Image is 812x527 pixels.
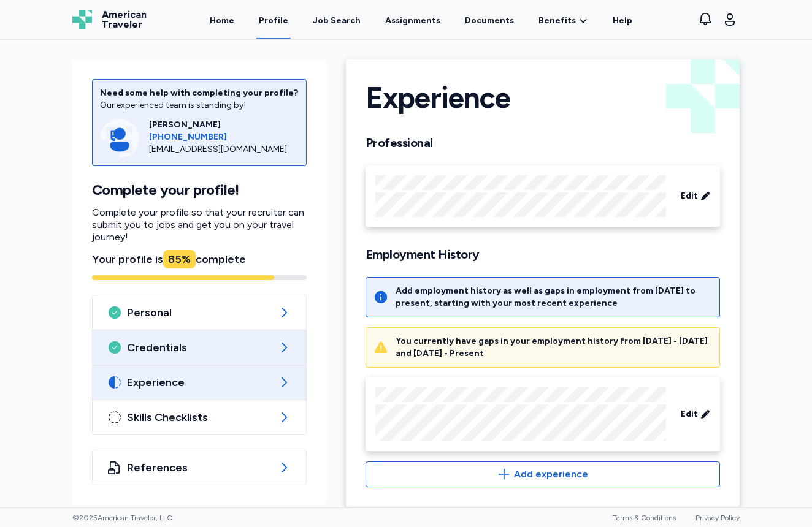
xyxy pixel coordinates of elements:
div: [EMAIL_ADDRESS][DOMAIN_NAME] [149,143,299,156]
div: Edit [366,165,720,227]
h2: Employment History [366,247,720,262]
span: Edit [681,190,698,202]
a: Privacy Policy [695,514,740,522]
div: Add employment history as well as gaps in employment from [DATE] to present, starting with your m... [396,285,712,309]
h1: Complete your profile! [92,181,307,199]
div: You currently have gaps in your employment history from [DATE] - [DATE] and [DATE] - Present [396,335,712,360]
span: Credentials [127,340,272,355]
span: References [127,460,272,475]
button: Add experience [366,461,720,487]
a: Profile [256,1,291,39]
div: Edit [366,377,720,452]
span: © 2025 American Traveler, LLC [72,513,172,523]
p: Complete your profile so that your recruiter can submit you to jobs and get you on your travel jo... [92,207,307,243]
span: Edit [681,408,698,420]
span: Benefits [538,15,576,27]
h1: Experience [366,79,510,116]
div: 85 % [163,250,196,268]
div: Your profile is complete [92,251,307,268]
a: Benefits [538,15,588,27]
h2: Professional [366,135,720,151]
span: Experience [127,375,272,390]
div: Our experienced team is standing by! [100,99,299,112]
span: Skills Checklists [127,410,272,425]
div: [PERSON_NAME] [149,119,299,131]
span: Personal [127,305,272,320]
div: Need some help with completing your profile? [100,87,299,99]
span: American Traveler [102,10,147,29]
img: Consultant [100,119,139,158]
a: Terms & Conditions [613,514,676,522]
a: [PHONE_NUMBER] [149,131,299,143]
span: Add experience [514,467,588,482]
div: Job Search [313,15,361,27]
img: Logo [72,10,92,29]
